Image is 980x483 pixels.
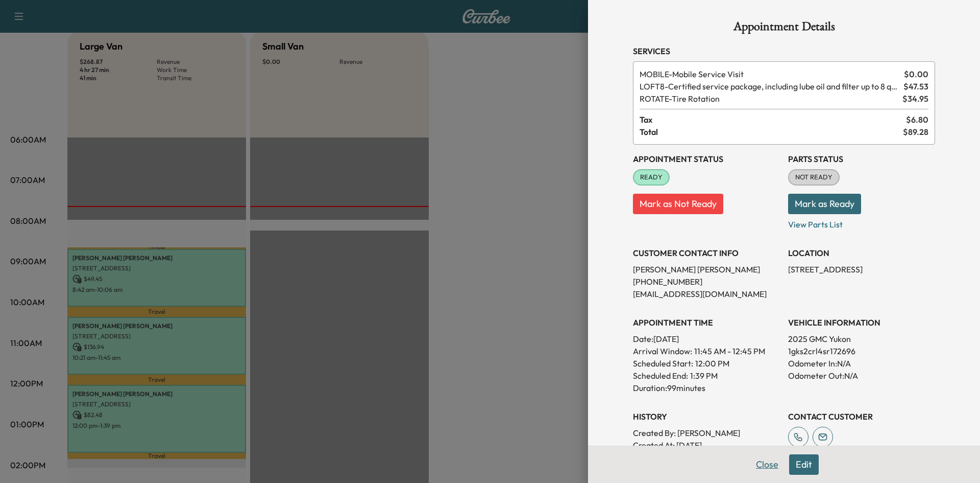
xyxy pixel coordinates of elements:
[749,454,785,475] button: Close
[640,68,900,80] span: Mobile Service Visit
[788,153,935,165] h3: Parts Status
[633,333,780,345] p: Date: [DATE]
[633,410,780,423] h3: History
[788,214,935,231] p: View Parts List
[633,263,780,275] p: [PERSON_NAME] [PERSON_NAME]
[788,410,935,423] h3: CONTACT CUSTOMER
[788,370,935,382] p: Odometer Out: N/A
[903,80,928,93] span: $ 47.53
[633,345,780,357] p: Arrival Window:
[789,454,819,475] button: Edit
[633,316,780,329] h3: APPOINTMENT TIME
[640,80,899,93] span: Certified service package, including lube oil and filter up to 8 quarts, tire rotation.
[640,93,898,105] span: Tire Rotation
[695,357,729,370] p: 12:00 PM
[633,45,935,57] h3: Services
[633,370,688,382] p: Scheduled End:
[640,113,906,126] span: Tax
[634,172,669,182] span: READY
[904,68,928,80] span: $ 0.00
[694,345,765,357] span: 11:45 AM - 12:45 PM
[633,288,780,300] p: [EMAIL_ADDRESS][DOMAIN_NAME]
[788,194,861,214] button: Mark as Ready
[633,427,780,439] p: Created By : [PERSON_NAME]
[902,93,928,105] span: $ 34.95
[633,153,780,165] h3: Appointment Status
[788,247,935,259] h3: LOCATION
[633,382,780,394] p: Duration: 99 minutes
[633,194,723,214] button: Mark as Not Ready
[633,439,780,451] p: Created At : [DATE]
[789,172,839,182] span: NOT READY
[903,126,928,138] span: $ 89.28
[788,345,935,357] p: 1gks2crl4sr172696
[788,333,935,345] p: 2025 GMC Yukon
[633,20,935,37] h1: Appointment Details
[788,316,935,329] h3: VEHICLE INFORMATION
[788,263,935,275] p: [STREET_ADDRESS]
[633,275,780,288] p: [PHONE_NUMBER]
[633,357,693,370] p: Scheduled Start:
[640,126,903,138] span: Total
[690,370,718,382] p: 1:39 PM
[633,247,780,259] h3: CUSTOMER CONTACT INFO
[906,113,928,126] span: $ 6.80
[788,357,935,370] p: Odometer In: N/A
